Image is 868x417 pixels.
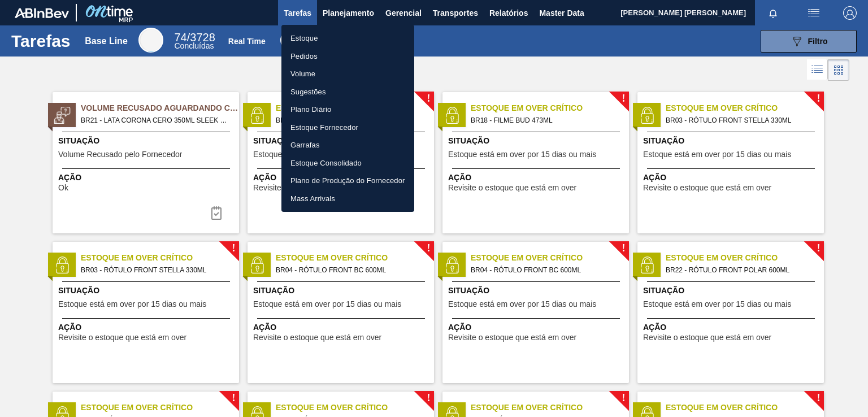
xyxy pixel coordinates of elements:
[281,29,414,47] a: Estoque
[281,101,414,119] a: Plano Diário
[281,190,414,208] a: Mass Arrivals
[281,83,414,101] a: Sugestões
[281,172,414,190] a: Plano de Produção do Fornecedor
[281,119,414,137] a: Estoque Fornecedor
[281,136,414,154] a: Garrafas
[281,65,414,83] a: Volume
[281,154,414,172] a: Estoque Consolidado
[281,47,414,66] a: Pedidos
